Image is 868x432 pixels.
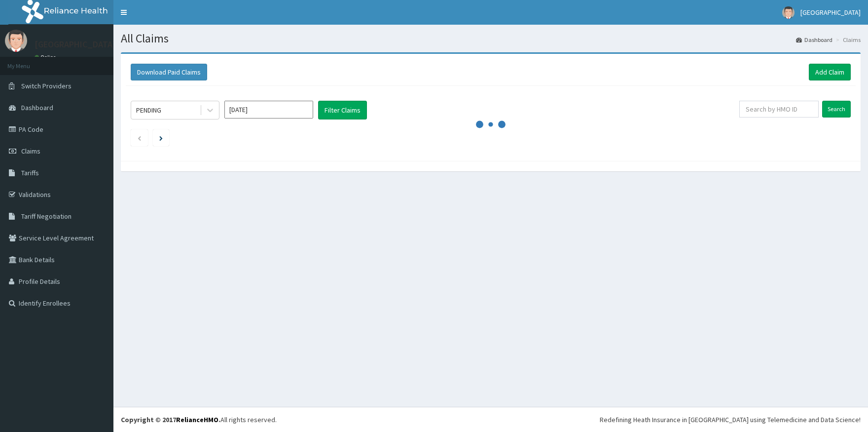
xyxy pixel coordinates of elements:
a: RelianceHMO [176,415,218,424]
a: Add Claim [809,64,851,80]
span: Tariffs [21,168,39,177]
a: Next page [159,133,163,142]
span: Claims [21,147,40,156]
div: PENDING [136,105,161,115]
svg: audio-loading [476,110,506,139]
input: Search by HMO ID [739,101,819,118]
input: Select Month and Year [224,101,313,118]
strong: Copyright © 2017 . [121,415,220,424]
span: Tariff Negotiation [21,212,72,221]
input: Search [822,101,851,118]
button: Download Paid Claims [131,64,207,80]
h1: All Claims [121,32,861,45]
span: Switch Providers [21,81,72,90]
span: Dashboard [21,103,53,112]
a: Online [35,54,58,61]
div: Redefining Heath Insurance in [GEOGRAPHIC_DATA] using Telemedicine and Data Science! [600,415,861,425]
p: [GEOGRAPHIC_DATA] [35,40,116,49]
img: User Image [782,6,795,19]
span: [GEOGRAPHIC_DATA] [800,8,861,17]
button: Filter Claims [318,101,367,119]
img: User Image [5,30,27,52]
li: Claims [833,36,861,44]
footer: All rights reserved. [113,407,868,432]
a: Previous page [137,133,142,142]
a: Dashboard [796,36,832,44]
